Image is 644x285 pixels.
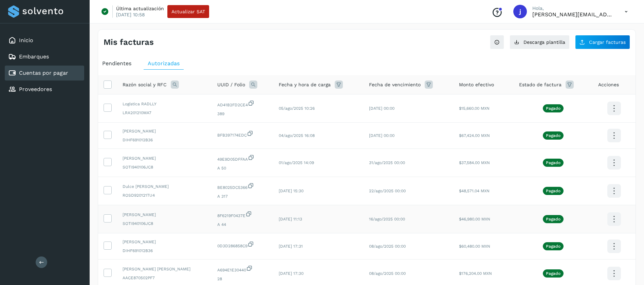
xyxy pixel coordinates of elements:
p: Última actualización [116,5,164,12]
span: 28 [217,276,268,282]
span: Razón social y RFC [123,81,167,88]
span: $60,480.00 MXN [459,244,490,249]
a: Inicio [19,37,33,43]
span: SOTI940106JC8 [123,220,206,227]
span: BE8025DC5366 [217,182,268,191]
span: [PERSON_NAME] [123,212,206,218]
p: Pagado [546,244,560,249]
span: 49E9D05DFFAA [217,154,268,162]
span: Monto efectivo [459,81,494,88]
p: Pagado [546,133,560,138]
span: [DATE] 00:00 [369,106,394,111]
h4: Mis facturas [104,37,154,47]
span: $37,584.00 MXN [459,160,490,165]
span: [DATE] 17:30 [279,271,303,276]
span: [PERSON_NAME] [123,155,206,161]
span: A 317 [217,193,268,199]
span: Descarga plantilla [523,40,565,44]
button: Descarga plantilla [510,35,570,49]
span: 01/ago/2025 14:09 [279,160,314,165]
span: 08/ago/2025 00:00 [369,271,406,276]
span: [DATE] 17:31 [279,244,303,249]
span: [PERSON_NAME] [123,239,206,245]
span: Autorizadas [148,60,180,67]
span: $15,660.00 MXN [459,106,490,111]
span: [DATE] 11:13 [279,217,302,221]
p: Hola, [532,5,614,11]
a: Embarques [19,53,49,60]
span: A694E1E30440 [217,265,268,273]
span: Pendientes [102,60,131,67]
span: Logística RADLLY [123,101,206,107]
span: [DATE] 15:30 [279,189,303,193]
span: 0D3D286858C9 [217,241,268,249]
span: UUID / Folio [217,81,245,88]
span: 08/ago/2025 00:00 [369,244,406,249]
span: $48,571.04 MXN [459,189,490,193]
span: DIHF691012B36 [123,248,206,254]
span: AACE870502PF7 [123,275,206,281]
span: Acciones [598,81,619,88]
span: 16/ago/2025 00:00 [369,217,405,221]
span: $46,980.00 MXN [459,217,490,221]
a: Cuentas por pagar [19,70,68,76]
p: Pagado [546,217,560,221]
span: DIHF691012B36 [123,137,206,143]
div: Cuentas por pagar [5,66,84,81]
span: 22/ago/2025 00:00 [369,189,406,193]
span: [PERSON_NAME] [PERSON_NAME] [123,266,206,272]
span: AD41B2FD2CE4 [217,100,268,108]
p: joseluis@enviopack.com [532,11,614,18]
span: Fecha y hora de carga [279,81,331,88]
p: Pagado [546,189,560,193]
span: $176,204.00 MXN [459,271,492,276]
span: Dulce [PERSON_NAME] [123,183,206,190]
p: [DATE] 10:58 [116,12,145,18]
button: Cargar facturas [575,35,630,49]
p: Pagado [546,271,560,276]
a: Proveedores [19,86,52,92]
button: Actualizar SAT [167,5,209,18]
span: 389 [217,111,268,117]
span: Cargar facturas [589,40,626,44]
span: SOTI940106JC8 [123,164,206,170]
div: Embarques [5,49,84,64]
span: Fecha de vencimiento [369,81,421,88]
span: Estado de factura [519,81,562,88]
span: [PERSON_NAME] [123,128,206,134]
p: Pagado [546,160,560,165]
span: 04/ago/2025 16:08 [279,133,315,138]
span: LRA201210MA7 [123,110,206,116]
span: $67,424.00 MXN [459,133,490,138]
span: A 50 [217,165,268,171]
div: Inicio [5,33,84,48]
span: 05/ago/2025 10:26 [279,106,315,111]
p: Pagado [546,106,560,111]
span: 31/ago/2025 00:00 [369,160,405,165]
span: [DATE] 00:00 [369,133,394,138]
span: 8F6219F0437E [217,211,268,219]
span: ROSD920121TU4 [123,192,206,198]
span: Actualizar SAT [171,9,205,14]
div: Proveedores [5,82,84,97]
span: BFB397174EDC [217,130,268,138]
span: A 44 [217,221,268,228]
